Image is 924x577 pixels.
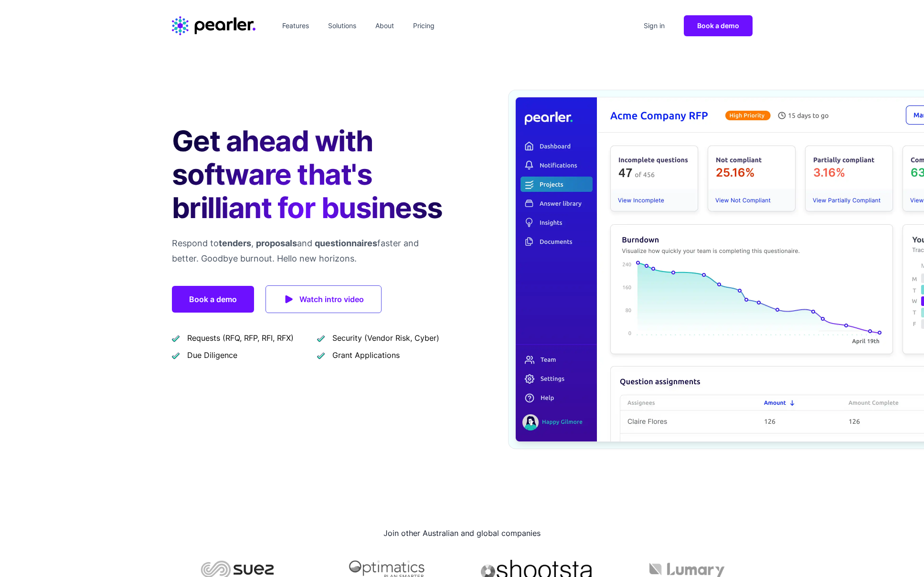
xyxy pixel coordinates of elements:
[697,21,739,30] span: Book a demo
[332,332,439,344] span: Security (Vendor Risk, Cyber)
[219,238,251,248] span: tenders
[324,18,360,33] a: Solutions
[640,18,669,33] a: Sign in
[266,285,382,313] a: Watch intro video
[172,16,255,35] a: Home
[317,351,325,359] img: checkmark
[172,124,447,224] h1: Get ahead with software that's brilliant for business
[187,349,237,361] span: Due Diligence
[172,236,447,266] p: Respond to , and faster and better. Goodbye burnout. Hello new horizons.
[372,18,398,33] a: About
[317,334,325,342] img: checkmark
[315,238,377,248] span: questionnaires
[172,351,180,359] img: checkmark
[172,525,753,541] h2: Join other Australian and global companies
[187,332,294,344] span: Requests (RFQ, RFP, RFI, RFX)
[684,15,753,36] a: Book a demo
[299,293,364,306] span: Watch intro video
[256,238,297,248] span: proposals
[172,334,180,342] img: checkmark
[332,349,400,361] span: Grant Applications
[172,286,254,313] a: Book a demo
[278,18,313,33] a: Features
[409,18,438,33] a: Pricing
